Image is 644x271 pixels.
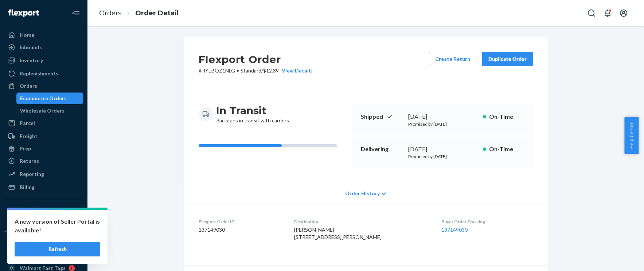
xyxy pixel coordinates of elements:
div: Inbounds [20,44,42,51]
div: Integrations [20,207,50,215]
div: Home [20,31,34,39]
div: Inventory [20,57,43,64]
div: Parcel [20,119,35,127]
a: Inbounds [4,42,83,53]
a: Reporting [4,168,83,180]
div: Prep [20,145,31,152]
a: eBay Fast Tags [4,250,83,262]
p: On-Time [489,113,524,121]
span: Standard [241,67,261,74]
div: [DATE] [408,145,477,153]
dt: Buyer Order Tracking [441,219,533,225]
div: Ecommerce Orders [20,95,67,102]
a: Prep [4,143,83,154]
button: View Details [279,67,313,74]
button: Close Navigation [69,6,83,20]
button: Integrations [4,205,83,217]
a: Parcel [4,117,83,129]
p: # HYEBQZ1NLG / $12.39 [199,67,313,74]
span: Order History [345,190,380,197]
div: Replenishments [20,70,58,77]
a: Order Detail [135,9,179,17]
a: Ecommerce Orders [16,93,83,104]
button: Help Center [624,117,639,154]
a: Orders [4,80,83,92]
dd: 137149030 [199,226,283,233]
button: Open account menu [616,6,631,20]
ol: breadcrumbs [93,3,184,24]
button: Refresh [15,242,100,256]
button: Open Search Box [584,6,599,20]
p: Promised by [DATE] [408,153,477,160]
button: Duplicate Order [482,52,533,66]
a: Wholesale Orders [16,105,83,117]
p: On-Time [489,145,524,153]
p: Promised by [DATE] [408,121,477,127]
a: Billing [4,181,83,193]
h3: In Transit [216,104,289,117]
a: Orders [99,9,121,17]
div: Orders [20,82,37,90]
p: A new version of Seller Portal is available! [15,217,100,235]
a: Freight [4,130,83,142]
button: Open notifications [600,6,615,20]
a: Replenishments [4,68,83,79]
p: Shipped [361,113,402,121]
div: Duplicate Order [488,55,527,63]
dt: Flexport Order ID [199,219,283,225]
div: Billing [20,184,35,191]
a: Inventory [4,55,83,66]
button: Fast Tags [4,237,83,249]
div: Packages in transit with carriers [216,104,289,124]
a: 137149030 [441,227,468,233]
h2: Flexport Order [199,52,313,67]
button: Create Return [429,52,476,66]
div: Reporting [20,170,44,178]
a: Returns [4,155,83,167]
div: [DATE] [408,113,477,121]
span: [PERSON_NAME] [STREET_ADDRESS][PERSON_NAME] [294,227,382,240]
div: Returns [20,157,39,165]
a: Add Integration [4,220,83,228]
div: Freight [20,133,38,140]
img: Flexport logo [8,9,39,17]
div: Wholesale Orders [20,107,65,114]
span: • [237,67,239,74]
a: Home [4,29,83,41]
p: Delivering [361,145,402,153]
dt: Destination [294,219,430,225]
